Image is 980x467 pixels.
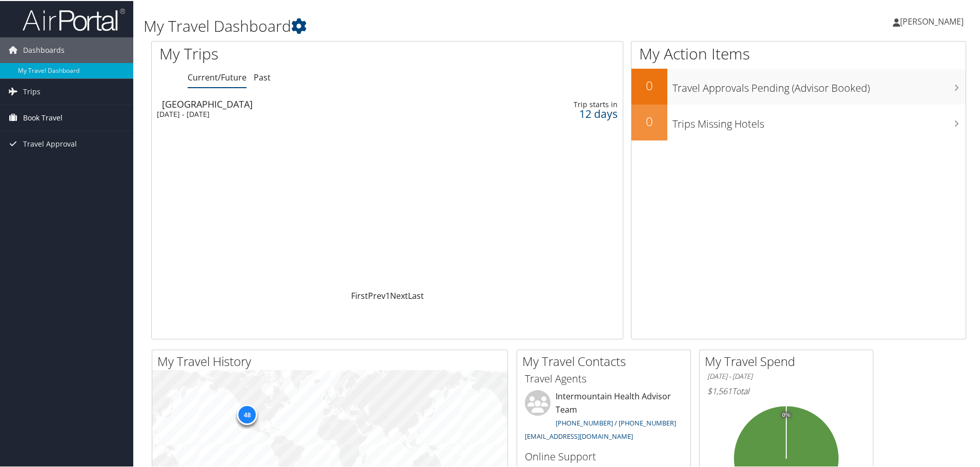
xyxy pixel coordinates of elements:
a: [EMAIL_ADDRESS][DOMAIN_NAME] [525,431,633,440]
a: 1 [385,289,390,300]
div: Trip starts in [515,99,618,108]
img: airportal-logo.png [23,7,125,31]
tspan: 0% [782,411,790,417]
a: Next [390,289,408,300]
h1: My Trips [159,42,419,64]
h2: My Travel Spend [705,352,873,369]
h2: My Travel Contacts [522,352,690,369]
h2: 0 [631,76,667,93]
span: [PERSON_NAME] [900,15,964,26]
span: Travel Approval [23,130,77,156]
h2: My Travel History [157,352,507,369]
h3: Trips Missing Hotels [672,111,966,130]
a: 0Travel Approvals Pending (Advisor Booked) [631,68,966,104]
h6: [DATE] - [DATE] [707,371,865,380]
span: Dashboards [23,36,65,62]
li: Intermountain Health Advisor Team [520,389,688,444]
h6: Total [707,384,865,396]
span: Trips [23,78,40,104]
h2: 0 [631,112,667,129]
a: Current/Future [188,71,247,82]
h1: My Travel Dashboard [144,14,697,36]
a: 0Trips Missing Hotels [631,104,966,139]
a: Last [408,289,424,300]
span: $1,561 [707,384,732,396]
a: [PERSON_NAME] [893,5,974,36]
a: First [351,289,368,300]
h1: My Action Items [631,42,966,64]
a: Prev [368,289,385,300]
h3: Online Support [525,449,683,463]
a: Past [254,71,271,82]
span: Book Travel [23,104,63,130]
div: 12 days [515,108,618,117]
div: 48 [237,403,257,424]
h3: Travel Approvals Pending (Advisor Booked) [672,75,966,94]
div: [GEOGRAPHIC_DATA] [162,98,459,108]
a: [PHONE_NUMBER] / [PHONE_NUMBER] [556,417,676,427]
h3: Travel Agents [525,371,683,385]
div: [DATE] - [DATE] [157,109,454,118]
